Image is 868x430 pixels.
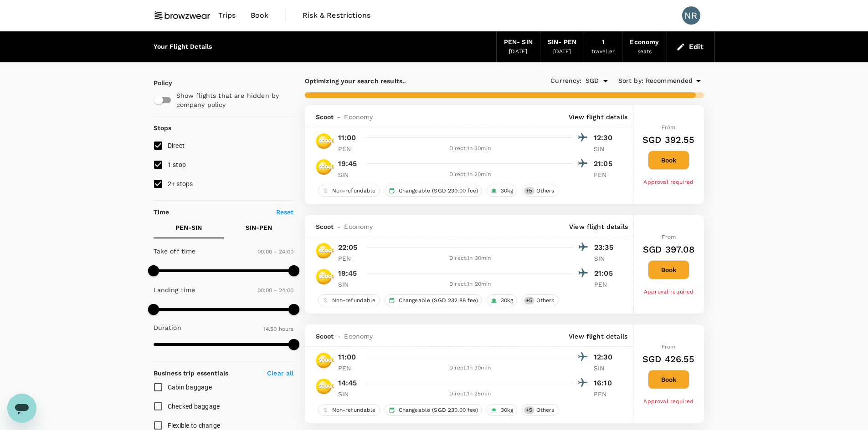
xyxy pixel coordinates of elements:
p: 21:05 [594,158,616,169]
div: Changeable (SGD 232.88 fee) [385,294,482,306]
p: View flight details [569,332,627,341]
img: TR [316,242,334,260]
p: Landing time [154,285,195,294]
span: Sort by : [618,76,643,86]
span: Changeable (SGD 230.00 fee) [395,406,482,414]
span: 00:00 - 24:00 [257,287,294,293]
p: Policy [154,78,162,87]
div: NR [682,6,700,25]
div: Direct , 1h 25min [366,390,574,399]
h6: SGD 397.08 [643,242,695,257]
p: SIN [338,390,361,399]
p: Show flights that are hidden by company policy [176,91,288,109]
img: TR [316,351,334,369]
div: traveller [591,47,615,56]
span: Checked baggage [168,403,220,410]
p: 21:05 [594,268,617,279]
span: Risk & Restrictions [303,10,370,21]
span: Currency : [550,76,581,86]
p: Time [154,207,169,217]
div: Non-refundable [318,185,380,197]
p: 12:30 [594,352,616,363]
p: PEN [338,144,361,153]
span: 30kg [497,187,517,195]
span: 14.50 hours [263,326,294,332]
p: 19:45 [338,158,357,169]
span: Recommended [646,76,693,86]
p: Clear all [267,369,293,378]
span: 30kg [497,297,517,304]
p: SIN [338,170,361,179]
div: Changeable (SGD 230.00 fee) [385,404,482,416]
span: Others [533,187,558,195]
p: SIN [338,280,361,289]
div: Your Flight Details [154,42,212,52]
div: Non-refundable [318,404,380,416]
span: Approval required [643,179,693,185]
span: Scoot [316,222,334,231]
span: Scoot [316,332,334,341]
span: Direct [168,142,185,149]
p: View flight details [569,222,628,231]
div: +5Others [522,294,558,306]
div: 1 [602,37,605,47]
span: Changeable (SGD 230.00 fee) [395,187,482,195]
p: Reset [276,207,294,217]
p: PEN [338,254,361,263]
p: PEN - SIN [175,223,202,232]
span: 2+ stops [168,180,193,187]
p: PEN [594,170,616,179]
div: 30kg [487,294,518,306]
div: Direct , 1h 20min [366,280,575,289]
img: TR [316,377,334,395]
span: Economy [344,222,373,231]
span: Non-refundable [329,406,380,414]
img: TR [316,132,334,150]
span: Economy [344,332,373,341]
p: 11:00 [338,132,356,143]
p: 23:35 [594,242,617,253]
span: Approval required [643,398,693,405]
p: 19:45 [338,268,357,279]
img: Browzwear Solutions Pte Ltd [154,5,211,25]
div: Direct , 1h 30min [366,144,574,153]
div: PEN - SIN [504,37,533,47]
p: SIN - PEN [246,223,272,232]
p: 14:45 [338,378,357,389]
div: SIN - PEN [548,37,576,47]
span: - [334,222,344,231]
img: TR [316,268,334,286]
h6: SGD 426.55 [642,352,695,366]
p: 11:00 [338,352,356,363]
span: - [334,112,344,121]
div: [DATE] [553,47,571,56]
span: Cabin baggage [168,384,212,391]
button: Book [648,370,689,389]
span: From [662,234,676,240]
span: Non-refundable [329,187,380,195]
p: PEN [338,364,361,373]
div: Direct , 1h 20min [366,170,574,179]
p: 16:10 [594,378,616,389]
div: seats [637,47,652,56]
span: Changeable (SGD 232.88 fee) [395,297,482,304]
button: Open [599,75,612,87]
span: Book [251,10,269,21]
div: [DATE] [509,47,527,56]
p: SIN [594,144,616,153]
span: From [662,124,676,131]
img: TR [316,158,334,176]
strong: Stops [154,124,172,132]
h6: SGD 392.55 [642,132,695,147]
iframe: Button to launch messaging window [7,394,36,423]
div: Non-refundable [318,294,380,306]
button: Edit [674,40,707,54]
span: Trips [218,10,236,21]
span: 30kg [497,406,517,414]
span: + 5 [524,187,534,195]
div: Economy [630,37,659,47]
button: Book [648,260,689,279]
div: Changeable (SGD 230.00 fee) [385,185,482,197]
p: Take off time [154,247,196,256]
button: Book [648,151,689,170]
